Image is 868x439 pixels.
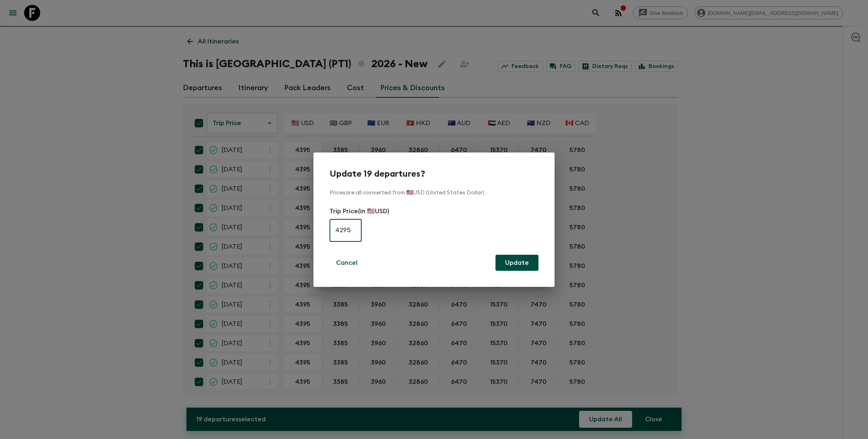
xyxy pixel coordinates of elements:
[330,206,538,216] p: Trip Price (in 🇺🇸USD)
[330,255,364,271] button: Cancel
[495,255,538,271] button: Update
[330,189,538,197] p: Prices are all converted from 🇺🇸USD (United States Dollar)
[336,258,358,268] p: Cancel
[330,169,538,179] h2: Update 19 departures?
